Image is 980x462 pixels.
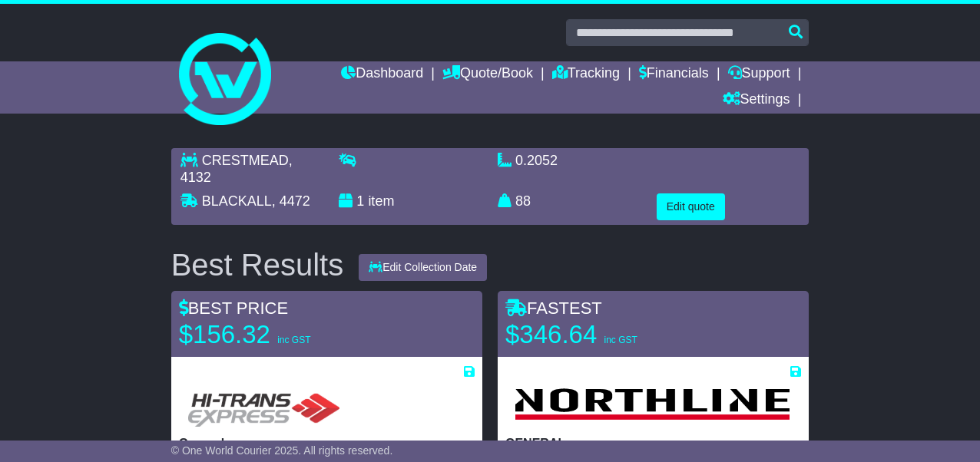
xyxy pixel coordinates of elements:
button: Edit Collection Date [359,254,487,281]
span: FASTEST [505,299,602,318]
span: CRESTMEAD [202,153,289,168]
span: inc GST [277,335,310,345]
a: Financials [639,61,709,87]
span: BEST PRICE [179,299,288,318]
div: Best Results [164,248,352,282]
span: , 4472 [272,193,310,209]
span: BLACKALL [202,193,272,209]
span: inc GST [604,335,637,345]
button: Edit quote [657,193,725,220]
p: GENERAL [505,436,801,450]
img: Northline Distribution: GENERAL [505,379,798,428]
span: 0.2052 [515,153,558,168]
a: Tracking [552,61,620,87]
span: 88 [515,193,531,209]
span: item [368,193,394,209]
span: , 4132 [180,153,293,185]
a: Support [728,61,790,87]
p: $156.32 [179,319,371,350]
a: Settings [723,87,790,114]
p: $346.64 [505,319,697,350]
span: 1 [356,193,364,209]
a: Quote/Book [442,61,533,87]
span: © One World Courier 2025. All rights reserved. [171,444,393,457]
a: Dashboard [341,61,423,87]
img: HiTrans (Machship): General [179,379,346,428]
p: General [179,436,475,450]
